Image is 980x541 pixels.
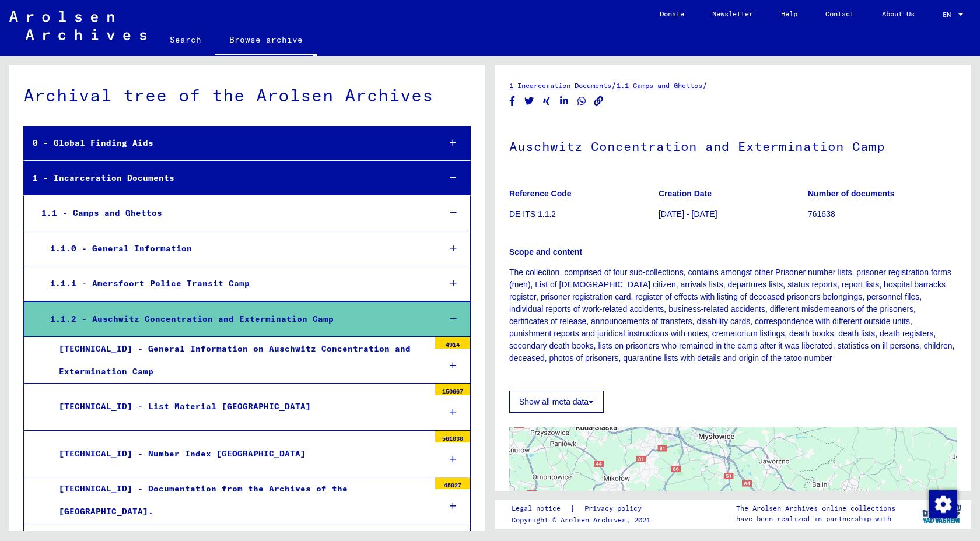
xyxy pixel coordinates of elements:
[50,395,429,418] div: [TECHNICAL_ID] - List Material [GEOGRAPHIC_DATA]
[435,337,470,349] div: 4914
[659,189,712,198] b: Creation Date
[509,81,611,90] a: 1 Incarceration Documents
[435,384,470,395] div: 150667
[435,477,470,489] div: 45027
[593,94,605,108] button: Copy link
[736,503,895,514] p: The Arolsen Archives online collections
[509,208,658,220] p: DE ITS 1.1.2
[808,208,957,220] p: 761638
[509,391,604,413] button: Show all meta data
[702,80,708,90] span: /
[24,132,430,154] div: 0 - Global Finding Aids
[736,514,895,524] p: have been realized in partnership with
[23,82,471,108] div: Archival tree of the Arolsen Archives
[41,237,430,260] div: 1.1.0 - General Information
[512,503,570,515] a: Legal notice
[41,272,430,295] div: 1.1.1 - Amersfoort Police Transit Camp
[509,247,582,257] b: Scope and content
[435,431,470,442] div: 561030
[512,503,656,515] div: |
[617,81,702,90] a: 1.1 Camps and Ghettos
[24,167,430,189] div: 1 - Incarceration Documents
[50,338,429,383] div: [TECHNICAL_ID] - General Information on Auschwitz Concentration and Extermination Camp
[50,477,429,523] div: [TECHNICAL_ID] - Documentation from the Archives of the [GEOGRAPHIC_DATA].
[215,26,317,56] a: Browse archive
[156,26,215,54] a: Search
[576,94,588,108] button: Share on WhatsApp
[920,499,964,528] img: yv_logo.png
[506,94,519,108] button: Share on Facebook
[558,94,570,108] button: Share on LinkedIn
[659,208,807,220] p: [DATE] - [DATE]
[523,94,535,108] button: Share on Twitter
[575,503,656,515] a: Privacy policy
[943,10,956,19] span: EN
[929,490,957,518] div: Change consent
[611,80,617,90] span: /
[50,442,429,465] div: [TECHNICAL_ID] - Number Index [GEOGRAPHIC_DATA]
[41,308,430,331] div: 1.1.2 - Auschwitz Concentration and Extermination Camp
[512,515,656,525] p: Copyright © Arolsen Archives, 2021
[509,189,572,198] b: Reference Code
[808,189,895,198] b: Number of documents
[33,202,430,224] div: 1.1 - Camps and Ghettos
[541,94,553,108] button: Share on Xing
[509,120,957,171] h1: Auschwitz Concentration and Extermination Camp
[509,266,957,377] p: The collection, comprised of four sub-collections, contains amongst other Prisoner number lists, ...
[9,11,146,40] img: Arolsen_neg.svg
[929,490,957,518] img: Change consent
